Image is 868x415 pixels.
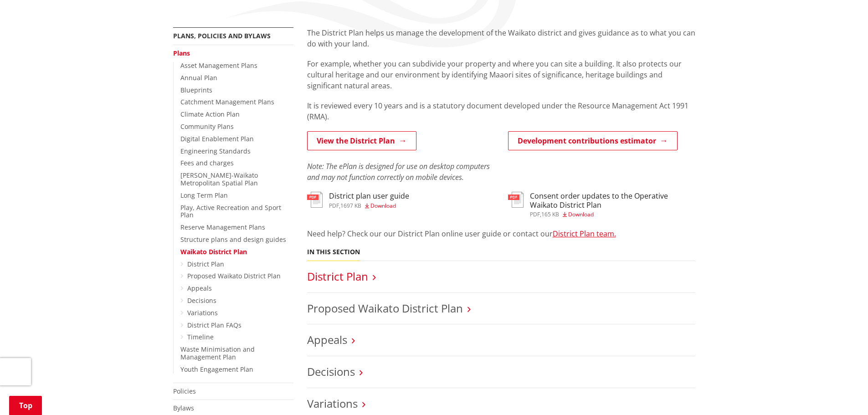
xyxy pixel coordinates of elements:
[180,223,265,231] a: Reserve Management Plans
[180,97,274,106] a: Catchment Management Plans
[180,147,251,155] a: Engineering Standards
[187,321,241,329] a: District Plan FAQs
[508,192,695,217] a: Consent order updates to the Operative Waikato District Plan pdf,165 KB Download
[553,229,616,239] a: District Plan team.
[370,202,396,210] span: Download
[508,192,524,208] img: document-pdf.svg
[180,345,255,361] a: Waste Minimisation and Management Plan
[187,333,214,341] a: Timeline
[173,387,196,395] a: Policies
[187,296,216,305] a: Decisions
[180,122,234,131] a: Community Plans
[329,203,409,209] div: ,
[180,159,234,167] a: Fees and charges
[307,192,323,208] img: document-pdf.svg
[329,192,409,200] h3: District plan user guide
[9,396,42,415] a: Top
[307,269,368,284] a: District Plan
[307,100,695,122] p: It is reviewed every 10 years and is a statutory document developed under the Resource Management...
[180,235,286,244] a: Structure plans and design guides
[508,131,678,150] a: Development contributions estimator
[180,86,212,94] a: Blueprints
[307,364,355,379] a: Decisions
[307,131,416,150] a: View the District Plan
[180,134,254,143] a: Digital Enablement Plan
[180,365,253,374] a: Youth Engagement Plan
[187,260,224,268] a: District Plan
[530,192,695,209] h3: Consent order updates to the Operative Waikato District Plan
[180,110,240,118] a: Climate Action Plan
[530,210,540,218] span: pdf
[180,73,217,82] a: Annual Plan
[180,61,257,70] a: Asset Management Plans
[530,212,695,217] div: ,
[307,248,360,256] h5: In this section
[187,308,218,317] a: Variations
[187,272,281,280] a: Proposed Waikato District Plan
[180,247,247,256] a: Waikato District Plan
[307,332,347,347] a: Appeals
[568,210,594,218] span: Download
[173,49,190,57] a: Plans
[307,27,695,49] p: The District Plan helps us manage the development of the Waikato district and gives guidance as t...
[329,202,339,210] span: pdf
[173,31,271,40] a: Plans, policies and bylaws
[541,210,559,218] span: 165 KB
[180,171,258,187] a: [PERSON_NAME]-Waikato Metropolitan Spatial Plan
[180,191,228,200] a: Long Term Plan
[307,192,409,208] a: District plan user guide pdf,1697 KB Download
[307,396,358,411] a: Variations
[180,203,281,220] a: Play, Active Recreation and Sport Plan
[307,301,463,316] a: Proposed Waikato District Plan
[307,161,490,182] em: Note: The ePlan is designed for use on desktop computers and may not function correctly on mobile...
[307,228,695,239] p: Need help? Check our our District Plan online user guide or contact our
[173,404,194,412] a: Bylaws
[340,202,361,210] span: 1697 KB
[307,58,695,91] p: For example, whether you can subdivide your property and where you can site a building. It also p...
[826,377,859,410] iframe: Messenger Launcher
[187,284,212,292] a: Appeals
